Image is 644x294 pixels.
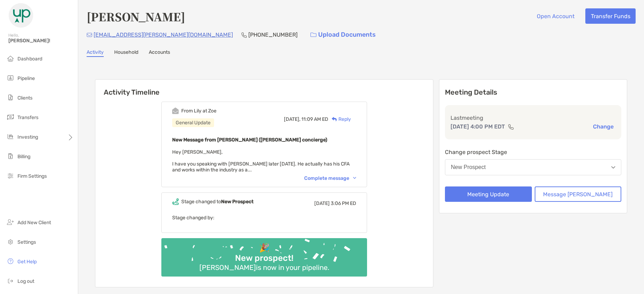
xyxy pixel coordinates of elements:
a: Upload Documents [306,27,380,42]
h4: [PERSON_NAME] [87,8,185,24]
span: [PERSON_NAME]! [8,38,74,44]
div: Stage changed to [181,199,254,205]
div: General Update [172,118,214,127]
p: Last meeting [451,113,616,122]
span: Investing [17,134,38,140]
a: Accounts [149,49,170,57]
p: Change prospect Stage [445,148,621,156]
img: Chevron icon [353,177,356,179]
img: logout icon [6,277,15,285]
p: Meeting Details [445,88,621,97]
button: Message [PERSON_NAME] [535,186,622,202]
img: investing icon [6,132,15,141]
img: Open dropdown arrow [611,166,615,169]
span: [DATE] [314,200,330,206]
button: New Prospect [445,159,621,175]
p: Stage changed by: [172,213,356,222]
div: Complete message [304,175,356,181]
img: Event icon [172,198,179,205]
img: Confetti [161,238,367,271]
img: Event icon [172,108,179,114]
img: firm-settings icon [6,171,15,180]
span: Dashboard [17,56,42,62]
div: Reply [328,116,351,123]
span: 11:09 AM ED [301,116,328,122]
img: Reply icon [332,117,337,122]
div: [PERSON_NAME] is now in your pipeline. [197,263,332,272]
span: Hey [PERSON_NAME], I have you speaking with [PERSON_NAME] later [DATE]. He actually has his CFA a... [172,149,350,173]
img: Email Icon [87,33,92,37]
b: New Message from [PERSON_NAME] ([PERSON_NAME] concierge) [172,137,327,143]
p: [EMAIL_ADDRESS][PERSON_NAME][DOMAIN_NAME] [94,30,233,39]
div: New prospect! [232,253,296,263]
img: Zoe Logo [8,3,34,28]
img: pipeline icon [6,74,15,82]
span: 3:06 PM ED [331,200,356,206]
img: settings icon [6,237,15,246]
span: Add New Client [17,220,51,226]
span: Log out [17,278,34,284]
img: clients icon [6,93,15,102]
p: [PHONE_NUMBER] [248,30,298,39]
div: 🎉 [256,243,272,253]
span: Clients [17,95,32,101]
button: Open Account [531,8,580,24]
button: Change [591,123,616,130]
span: Transfers [17,115,38,120]
img: communication type [508,124,514,130]
button: Transfer Funds [585,8,636,24]
span: Billing [17,154,30,160]
span: Get Help [17,259,37,265]
img: Phone Icon [241,32,247,38]
span: Pipeline [17,75,35,81]
img: billing icon [6,152,15,160]
img: button icon [310,32,316,37]
img: add_new_client icon [6,218,15,226]
div: From Lily at Zoe [181,108,217,114]
span: [DATE], [284,116,300,122]
img: transfers icon [6,113,15,121]
img: dashboard icon [6,54,15,63]
b: New Prospect [221,199,254,205]
img: get-help icon [6,257,15,265]
div: New Prospect [451,164,486,170]
span: Settings [17,239,36,245]
button: Meeting Update [445,186,532,202]
h6: Activity Timeline [95,80,433,96]
a: Activity [87,49,104,57]
a: Household [114,49,138,57]
p: [DATE] 4:00 PM EDT [451,122,505,131]
span: Firm Settings [17,173,47,179]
